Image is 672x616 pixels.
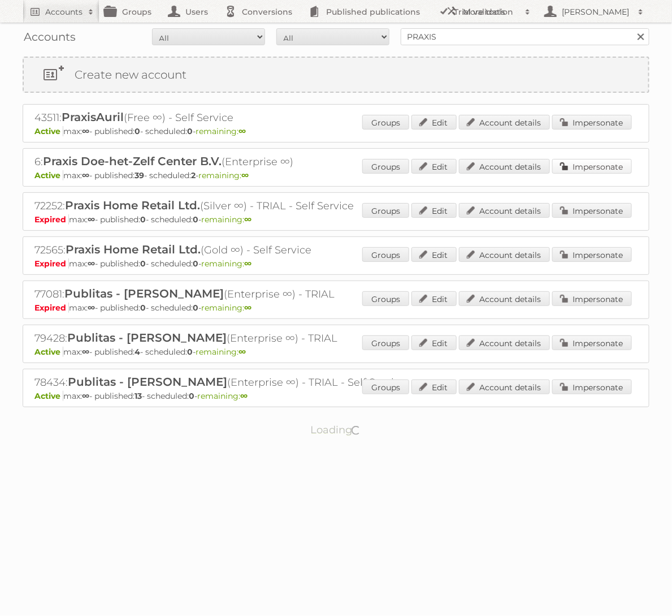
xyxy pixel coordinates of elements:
[64,287,224,300] span: Publitas - [PERSON_NAME]
[196,126,246,136] span: remaining:
[241,170,249,180] strong: ∞
[362,335,409,350] a: Groups
[34,303,638,313] p: max: - published: - scheduled: -
[189,391,194,401] strong: 0
[411,335,457,350] a: Edit
[135,347,140,357] strong: 4
[62,110,124,124] span: PraxisAuril
[34,214,69,225] span: Expired
[88,214,95,225] strong: ∞
[459,335,550,350] a: Account details
[201,303,252,313] span: remaining:
[34,391,63,401] span: Active
[88,303,95,313] strong: ∞
[135,170,144,180] strong: 39
[362,115,409,130] a: Groups
[411,159,457,174] a: Edit
[459,203,550,218] a: Account details
[34,259,638,269] p: max: - published: - scheduled: -
[45,6,83,18] h2: Accounts
[82,347,89,357] strong: ∞
[411,203,457,218] a: Edit
[552,203,632,218] a: Impersonate
[191,170,196,180] strong: 2
[244,214,252,225] strong: ∞
[411,115,457,130] a: Edit
[34,199,430,213] h2: 72252: (Silver ∞) - TRIAL - Self Service
[34,287,430,301] h2: 77081: (Enterprise ∞) - TRIAL
[67,331,227,344] span: Publitas - [PERSON_NAME]
[68,375,227,389] span: Publitas - [PERSON_NAME]
[239,347,246,357] strong: ∞
[187,126,193,136] strong: 0
[201,214,252,225] span: remaining:
[34,347,63,357] span: Active
[140,303,146,313] strong: 0
[82,126,89,136] strong: ∞
[244,303,252,313] strong: ∞
[140,259,146,269] strong: 0
[135,126,140,136] strong: 0
[459,291,550,306] a: Account details
[240,391,248,401] strong: ∞
[66,243,201,256] span: Praxis Home Retail Ltd.
[193,303,198,313] strong: 0
[411,380,457,394] a: Edit
[193,214,198,225] strong: 0
[411,247,457,262] a: Edit
[193,259,198,269] strong: 0
[34,214,638,225] p: max: - published: - scheduled: -
[34,154,430,169] h2: 6: (Enterprise ∞)
[275,419,397,441] p: Loading
[34,126,638,136] p: max: - published: - scheduled: -
[135,391,142,401] strong: 13
[362,247,409,262] a: Groups
[187,347,193,357] strong: 0
[459,115,550,130] a: Account details
[43,154,222,168] span: Praxis Doe-het-Zelf Center B.V.
[196,347,246,357] span: remaining:
[239,126,246,136] strong: ∞
[34,259,69,269] span: Expired
[411,291,457,306] a: Edit
[552,291,632,306] a: Impersonate
[463,6,519,18] h2: More tools
[24,58,648,92] a: Create new account
[34,375,430,390] h2: 78434: (Enterprise ∞) - TRIAL - Self Service
[34,331,430,346] h2: 79428: (Enterprise ∞) - TRIAL
[34,170,63,180] span: Active
[65,199,200,212] span: Praxis Home Retail Ltd.
[140,214,146,225] strong: 0
[34,391,638,401] p: max: - published: - scheduled: -
[459,247,550,262] a: Account details
[362,291,409,306] a: Groups
[201,259,252,269] span: remaining:
[552,247,632,262] a: Impersonate
[362,380,409,394] a: Groups
[34,243,430,257] h2: 72565: (Gold ∞) - Self Service
[362,203,409,218] a: Groups
[34,126,63,136] span: Active
[82,170,89,180] strong: ∞
[34,110,430,125] h2: 43511: (Free ∞) - Self Service
[197,391,248,401] span: remaining:
[552,159,632,174] a: Impersonate
[34,170,638,180] p: max: - published: - scheduled: -
[552,335,632,350] a: Impersonate
[34,347,638,357] p: max: - published: - scheduled: -
[88,259,95,269] strong: ∞
[459,380,550,394] a: Account details
[198,170,249,180] span: remaining:
[552,380,632,394] a: Impersonate
[34,303,69,313] span: Expired
[82,391,89,401] strong: ∞
[362,159,409,174] a: Groups
[552,115,632,130] a: Impersonate
[559,6,632,18] h2: [PERSON_NAME]
[244,259,252,269] strong: ∞
[459,159,550,174] a: Account details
